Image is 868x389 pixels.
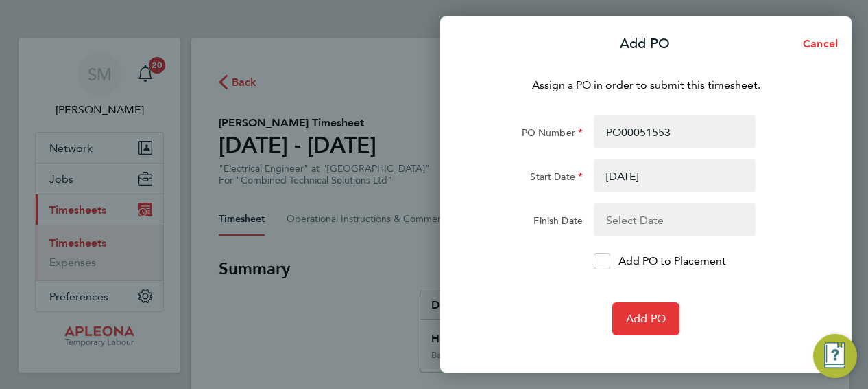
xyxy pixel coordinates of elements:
[479,77,813,93] p: Assign a PO in order to submit this timesheet.
[522,126,583,143] label: PO Number
[799,37,838,50] span: Cancel
[618,253,726,269] p: Add PO to Placement
[626,312,666,326] span: Add PO
[781,30,852,58] button: Cancel
[530,170,583,187] label: Start Date
[813,334,857,378] button: Engage Resource Center
[620,34,670,54] p: Add PO
[612,302,679,335] button: Add PO
[594,115,756,148] input: Enter PO Number
[533,214,583,231] label: Finish Date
